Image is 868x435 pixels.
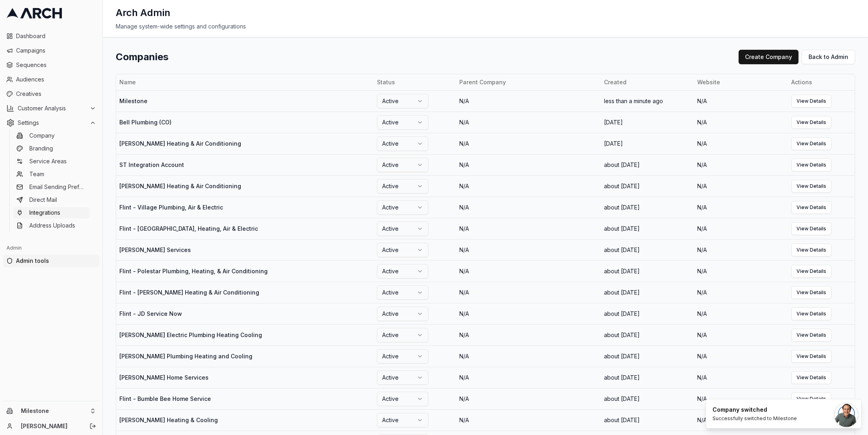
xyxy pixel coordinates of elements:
[601,282,694,303] td: about [DATE]
[456,90,601,112] td: N/A
[16,90,96,98] span: Creatives
[116,409,374,431] td: [PERSON_NAME] Heating & Cooling
[116,282,374,303] td: Flint - [PERSON_NAME] Heating & Air Conditioning
[791,116,831,129] a: View Details
[29,132,55,140] span: Company
[601,346,694,367] td: about [DATE]
[116,6,170,19] h1: Arch Admin
[694,112,788,133] td: N/A
[791,222,831,235] a: View Details
[601,197,694,218] td: about [DATE]
[29,183,86,191] span: Email Sending Preferences
[21,422,81,430] a: [PERSON_NAME]
[13,156,90,167] a: Service Areas
[694,74,788,90] th: Website
[712,406,797,414] div: Company switched
[456,197,601,218] td: N/A
[456,260,601,282] td: N/A
[456,409,601,431] td: N/A
[116,154,374,175] td: ST Integration Account
[18,119,86,127] span: Settings
[694,218,788,239] td: N/A
[601,239,694,260] td: about [DATE]
[456,133,601,154] td: N/A
[116,346,374,367] td: [PERSON_NAME] Plumbing Heating and Cooling
[3,102,99,115] button: Customer Analysis
[601,409,694,431] td: about [DATE]
[13,143,90,154] a: Branding
[16,75,96,83] span: Audiences
[456,74,601,90] th: Parent Company
[13,207,90,218] a: Integrations
[29,209,60,217] span: Integrations
[601,74,694,90] th: Created
[116,22,855,30] div: Manage system-wide settings and configurations
[712,415,797,422] div: Successfully switched to Milestone
[13,181,90,193] a: Email Sending Preferences
[3,242,99,254] div: Admin
[694,409,788,431] td: N/A
[3,59,99,71] a: Sequences
[739,50,798,64] button: Create Company
[456,239,601,260] td: N/A
[456,154,601,175] td: N/A
[3,73,99,86] a: Audiences
[116,239,374,260] td: [PERSON_NAME] Services
[29,170,44,178] span: Team
[601,303,694,324] td: about [DATE]
[456,282,601,303] td: N/A
[456,112,601,133] td: N/A
[791,95,831,108] a: View Details
[694,324,788,346] td: N/A
[601,260,694,282] td: about [DATE]
[3,44,99,57] a: Campaigns
[456,346,601,367] td: N/A
[456,218,601,239] td: N/A
[791,137,831,150] a: View Details
[601,133,694,154] td: [DATE]
[694,90,788,112] td: N/A
[694,154,788,175] td: N/A
[16,257,96,265] span: Admin tools
[601,218,694,239] td: about [DATE]
[116,218,374,239] td: Flint - [GEOGRAPHIC_DATA], Heating, Air & Electric
[29,157,67,165] span: Service Areas
[456,367,601,388] td: N/A
[791,180,831,193] a: View Details
[29,144,53,152] span: Branding
[16,61,96,69] span: Sequences
[694,197,788,218] td: N/A
[791,265,831,278] a: View Details
[601,90,694,112] td: less than a minute ago
[116,51,168,63] h1: Companies
[791,201,831,214] a: View Details
[791,286,831,299] a: View Details
[694,282,788,303] td: N/A
[21,407,86,415] span: Milestone
[601,388,694,409] td: about [DATE]
[601,324,694,346] td: about [DATE]
[3,405,99,417] button: Milestone
[116,388,374,409] td: Flint - Bumble Bee Home Service
[116,367,374,388] td: [PERSON_NAME] Home Services
[791,371,831,384] a: View Details
[788,74,855,90] th: Actions
[791,350,831,363] a: View Details
[834,403,858,427] div: Open chat
[13,169,90,180] a: Team
[116,74,374,90] th: Name
[791,244,831,256] a: View Details
[694,175,788,197] td: N/A
[18,104,86,112] span: Customer Analysis
[694,133,788,154] td: N/A
[802,50,855,64] a: Back to Admin
[456,303,601,324] td: N/A
[116,90,374,112] td: Milestone
[456,175,601,197] td: N/A
[16,47,96,55] span: Campaigns
[601,175,694,197] td: about [DATE]
[116,197,374,218] td: Flint - Village Plumbing, Air & Electric
[791,159,831,171] a: View Details
[116,133,374,154] td: [PERSON_NAME] Heating & Air Conditioning
[791,329,831,341] a: View Details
